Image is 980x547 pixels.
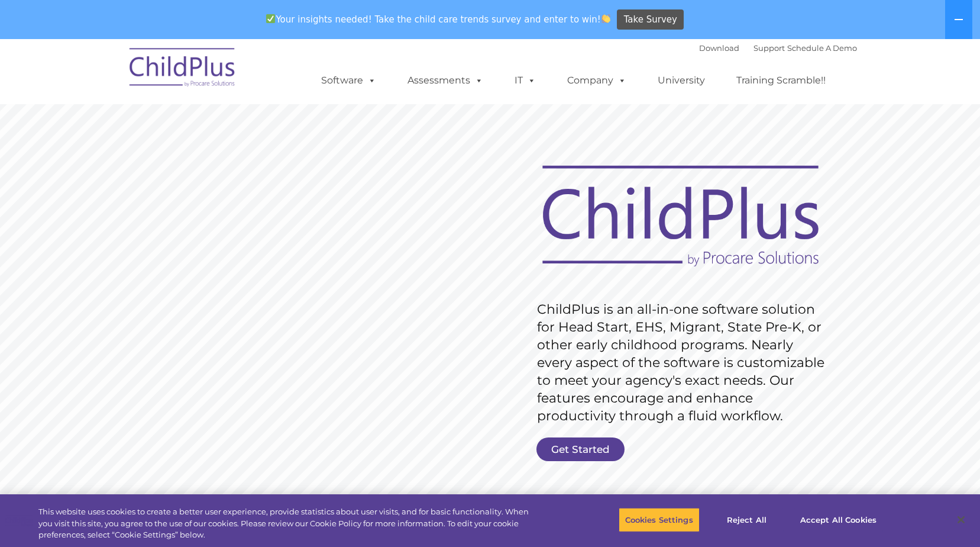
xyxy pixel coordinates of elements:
a: Software [309,69,388,92]
a: Download [699,43,739,53]
font: | [699,43,857,53]
a: IT [503,69,548,92]
a: Take Survey [617,9,684,30]
a: Company [555,69,638,92]
button: Close [948,507,974,533]
span: Take Survey [624,9,677,30]
span: Your insights needed! Take the child care trends survey and enter to win! [261,8,616,31]
a: Get Started [536,437,625,461]
img: ChildPlus by Procare Solutions [124,40,242,99]
rs-layer: ChildPlus is an all-in-one software solution for Head Start, EHS, Migrant, State Pre-K, or other ... [537,301,830,425]
div: This website uses cookies to create a better user experience, provide statistics about user visit... [38,506,539,541]
button: Accept All Cookies [794,507,883,532]
a: Support [753,43,785,53]
a: Assessments [396,69,495,92]
img: ✅ [266,14,275,23]
button: Cookies Settings [619,507,700,532]
a: Training Scramble!! [725,69,837,92]
img: 👏 [601,14,610,23]
button: Reject All [710,507,784,532]
a: University [646,69,717,92]
a: Schedule A Demo [787,43,857,53]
